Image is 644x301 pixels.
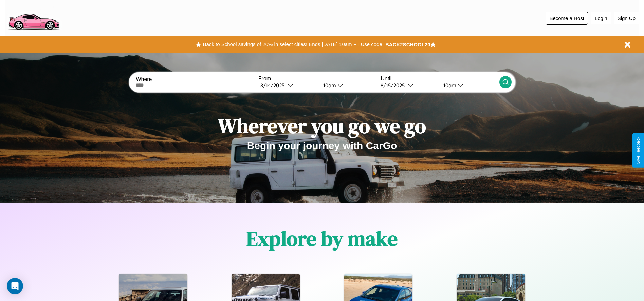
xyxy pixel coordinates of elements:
[546,12,588,25] button: Become a Host
[136,76,254,82] label: Where
[7,278,23,294] div: Open Intercom Messenger
[381,82,408,89] div: 8 / 15 / 2025
[258,76,377,82] label: From
[438,82,499,89] button: 10am
[636,137,641,164] div: Give Feedback
[614,12,639,24] button: Sign Up
[440,82,458,89] div: 10am
[320,82,338,89] div: 10am
[201,40,385,49] button: Back to School savings of 20% in select cities! Ends [DATE] 10am PT.Use code:
[246,225,398,252] h1: Explore by make
[591,12,611,24] button: Login
[381,76,499,82] label: Until
[258,82,318,89] button: 8/14/2025
[5,3,62,32] img: logo
[318,82,377,89] button: 10am
[385,42,430,48] b: BACK2SCHOOL20
[260,82,288,89] div: 8 / 14 / 2025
